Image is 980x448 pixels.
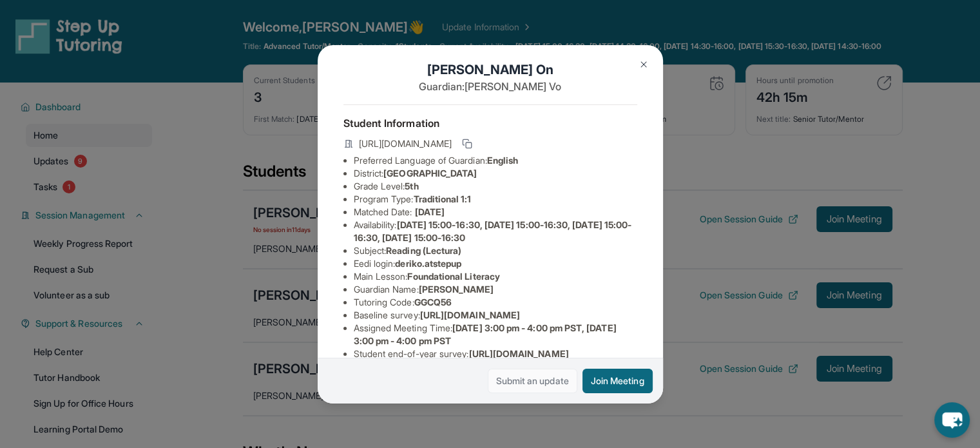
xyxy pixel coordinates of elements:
span: Foundational Literacy [407,271,499,282]
button: chat-button [934,402,970,438]
span: [PERSON_NAME] [419,284,494,295]
li: Program Type: [354,193,637,206]
p: Guardian: [PERSON_NAME] Vo [343,79,637,94]
h4: Student Information [343,115,637,131]
a: Submit an update [488,369,577,393]
li: Grade Level: [354,180,637,193]
span: 5th [405,180,418,191]
li: Tutoring Code : [354,296,637,309]
li: Preferred Language of Guardian: [354,154,637,167]
span: [DATE] [415,206,445,217]
span: Reading (Lectura) [386,245,461,256]
span: [GEOGRAPHIC_DATA] [383,168,477,179]
img: Close Icon [639,59,649,70]
span: English [487,155,519,166]
li: Baseline survey : [354,309,637,322]
li: Main Lesson : [354,270,637,283]
h1: [PERSON_NAME] On [343,61,637,79]
button: Copy link [459,136,475,151]
button: Join Meeting [582,369,653,393]
li: Availability: [354,219,637,244]
li: Matched Date: [354,206,637,219]
span: GGCQ56 [414,297,452,307]
li: Subject : [354,244,637,257]
span: deriko.atstepup [395,258,461,269]
li: Eedi login : [354,257,637,270]
li: District: [354,167,637,180]
li: Student end-of-year survey : [354,347,637,360]
span: [URL][DOMAIN_NAME] [359,137,452,150]
span: [URL][DOMAIN_NAME] [420,309,520,320]
span: [DATE] 3:00 pm - 4:00 pm PST, [DATE] 3:00 pm - 4:00 pm PST [354,322,617,346]
li: Guardian Name : [354,283,637,296]
span: [URL][DOMAIN_NAME] [468,348,568,359]
span: Traditional 1:1 [413,193,471,204]
span: [DATE] 15:00-16:30, [DATE] 15:00-16:30, [DATE] 15:00-16:30, [DATE] 15:00-16:30 [354,219,632,243]
li: Assigned Meeting Time : [354,322,637,347]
